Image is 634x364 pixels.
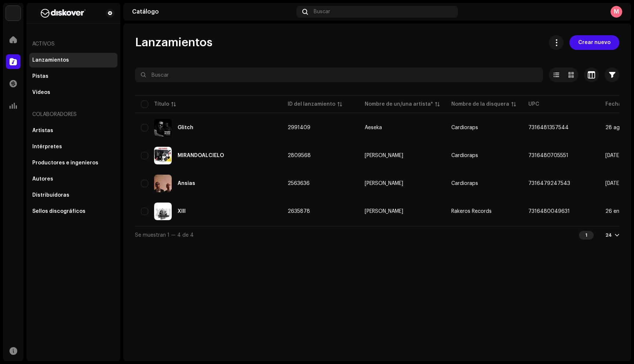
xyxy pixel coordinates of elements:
div: Ansias [178,181,195,186]
div: Glitch [178,125,193,130]
div: Título [154,101,169,108]
div: Catálogo [132,9,294,15]
span: Crear nuevo [578,35,611,50]
span: Dee Diego [365,153,440,158]
div: M [611,6,622,18]
div: Artistas [32,128,53,134]
re-m-nav-item: Autores [29,172,117,186]
div: ID del lanzamiento [288,101,335,108]
span: Lanzamientos [135,35,212,50]
div: [PERSON_NAME] [365,209,403,214]
span: Cardioraps [451,125,478,130]
span: 7316480705551 [528,153,568,158]
input: Buscar [135,68,543,82]
img: 5079d300-90b3-47c9-a6b0-134527deec42 [154,203,172,220]
span: 2809568 [288,153,311,158]
img: 1c301201-2700-49d3-9e73-ef9727c70fa5 [154,147,172,164]
div: Pistas [32,73,48,79]
div: Distribuidoras [32,192,69,198]
span: Dee Diego [365,181,440,186]
div: 24 [605,232,612,238]
span: 7316479247543 [528,181,570,186]
re-m-nav-item: Pistas [29,69,117,84]
div: [PERSON_NAME] [365,181,403,186]
re-a-nav-header: Activos [29,35,117,53]
div: Autores [32,176,53,182]
div: Productores e ingenieros [32,160,98,166]
div: Lanzamientos [32,57,69,63]
div: Videos [32,90,50,95]
re-m-nav-item: Productores e ingenieros [29,156,117,170]
span: Dee Diego [365,209,440,214]
re-m-nav-item: Videos [29,85,117,100]
span: Buscar [314,9,330,15]
img: 6b8ddac5-d0d4-4d7d-affb-fb9ba1db8a7b [154,119,172,136]
div: Nombre de un/una artista* [365,101,433,108]
span: Rakeros Records [451,209,492,214]
div: MIRANDOALCIELO [178,153,224,158]
div: Intérpretes [32,144,62,150]
div: Aeseka [365,125,382,130]
span: 7316481357544 [528,125,569,130]
span: 7316480049631 [528,209,570,214]
re-m-nav-item: Sellos discográficos [29,204,117,219]
button: Crear nuevo [569,35,619,50]
div: XIII [178,209,186,214]
re-m-nav-item: Lanzamientos [29,53,117,68]
span: 2991409 [288,125,310,130]
div: Nombre de la disquera [451,101,509,108]
img: 5e4a5b61-25cf-42e2-a6ea-5c7ff3d2487a [154,175,172,192]
div: Sellos discográficos [32,208,85,214]
span: 2635878 [288,209,310,214]
re-a-nav-header: Colaboradores [29,106,117,123]
span: Se muestran 1 — 4 de 4 [135,233,194,238]
re-m-nav-item: Intérpretes [29,139,117,154]
img: b627a117-4a24-417a-95e9-2d0c90689367 [32,9,94,18]
div: 1 [579,231,594,240]
span: Cardioraps [451,181,478,186]
re-m-nav-item: Artistas [29,123,117,138]
re-m-nav-item: Distribuidoras [29,188,117,203]
img: 297a105e-aa6c-4183-9ff4-27133c00f2e2 [6,6,21,21]
span: 2563636 [288,181,310,186]
span: Aeseka [365,125,440,130]
span: Cardioraps [451,153,478,158]
div: [PERSON_NAME] [365,153,403,158]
